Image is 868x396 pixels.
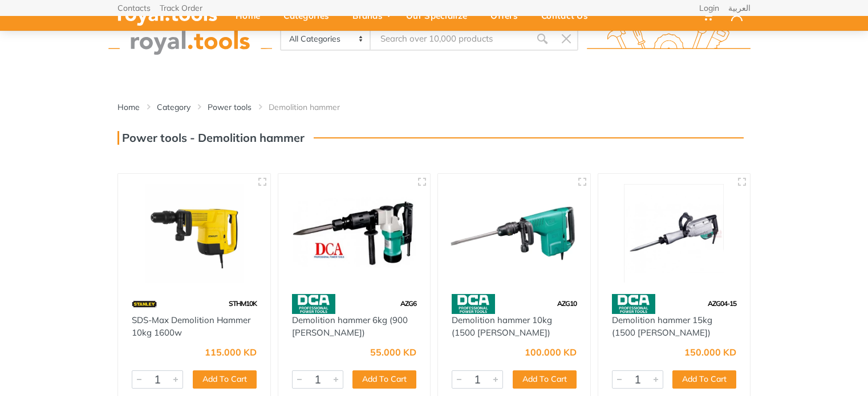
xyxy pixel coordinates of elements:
[128,184,260,283] img: Royal Tools - SDS-Max Demolition Hammer 10kg 1600w
[292,294,335,314] img: 58.webp
[132,315,250,338] a: SDS-Max Demolition Hammer 10kg 1600w
[289,184,420,283] img: Royal Tools - Demolition hammer 6kg (900 watts)
[513,370,577,389] button: Add To Cart
[281,28,371,50] select: Category
[557,299,577,308] span: AZG10
[525,348,577,357] div: 100.000 KD
[400,299,416,308] span: AZG6
[132,294,157,314] img: 15.webp
[292,315,408,338] a: Demolition hammer 6kg (900 [PERSON_NAME])
[352,370,416,389] button: Add To Cart
[672,370,736,389] button: Add To Cart
[452,315,552,338] a: Demolition hammer 10kg (1500 [PERSON_NAME])
[708,299,736,308] span: AZG04-15
[587,23,751,55] img: royal.tools Logo
[108,23,272,55] img: royal.tools Logo
[448,184,580,283] img: Royal Tools - Demolition hammer 10kg (1500 watts)
[609,184,740,283] img: Royal Tools - Demolition hammer 15kg (1500 watts)
[452,294,495,314] img: 58.webp
[699,4,719,12] a: Login
[208,101,252,113] a: Power tools
[612,315,712,338] a: Demolition hammer 15kg (1500 [PERSON_NAME])
[205,348,257,357] div: 115.000 KD
[371,27,530,51] input: Site search
[117,101,140,113] a: Home
[684,348,736,357] div: 150.000 KD
[117,131,305,145] h3: Power tools - Demolition hammer
[612,294,655,314] img: 58.webp
[229,299,257,308] span: STHM10K
[193,370,257,389] button: Add To Cart
[269,101,357,113] li: Demolition hammer
[160,4,202,12] a: Track Order
[117,101,751,113] nav: breadcrumb
[157,101,190,113] a: Category
[370,348,416,357] div: 55.000 KD
[728,4,751,12] a: العربية
[117,4,151,12] a: Contacts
